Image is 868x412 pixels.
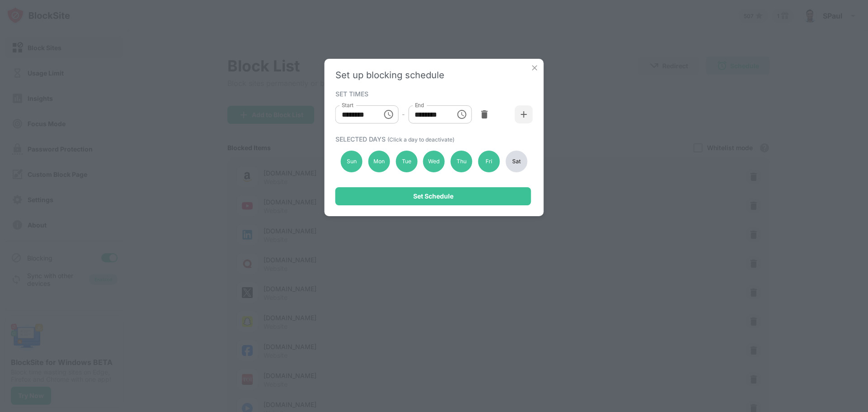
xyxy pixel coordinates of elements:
div: Set up blocking schedule [335,70,533,81]
img: x-button.svg [530,63,539,72]
div: Tue [396,151,417,172]
div: SELECTED DAYS [335,135,531,143]
div: Sun [341,151,363,172]
div: Mon [368,151,390,172]
label: End [415,101,424,109]
div: SET TIMES [335,90,531,97]
div: Wed [423,151,445,172]
div: Set Schedule [413,193,453,200]
button: Choose time, selected time is 12:01 AM [379,105,397,123]
label: Start [342,101,354,109]
div: Sat [505,151,527,172]
div: Fri [478,151,500,172]
span: (Click a day to deactivate) [387,136,454,143]
button: Choose time, selected time is 11:59 PM [453,105,471,123]
div: - [402,109,405,119]
div: Thu [451,151,472,172]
